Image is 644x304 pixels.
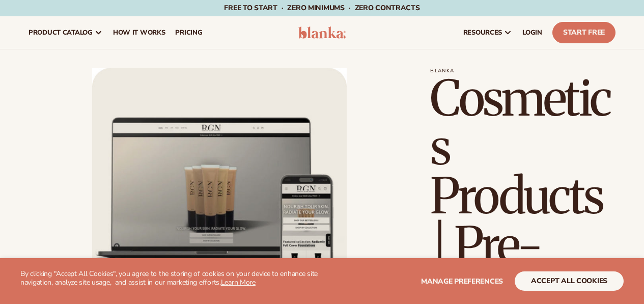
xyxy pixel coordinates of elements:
img: logo [298,26,346,39]
p: By clicking "Accept All Cookies", you agree to the storing of cookies on your device to enhance s... [20,270,322,287]
a: Learn More [221,278,256,287]
span: resources [463,29,502,37]
a: resources [458,16,517,49]
a: product catalog [23,16,108,49]
a: LOGIN [517,16,547,49]
span: How It Works [113,29,165,37]
span: Free to start · ZERO minimums · ZERO contracts [224,3,419,13]
a: How It Works [108,16,171,49]
span: product catalog [29,29,93,37]
span: pricing [175,29,202,37]
a: pricing [170,16,207,49]
span: Manage preferences [421,277,503,286]
span: LOGIN [522,29,542,37]
button: Manage preferences [421,271,503,291]
a: Start Free [552,22,615,43]
button: accept all cookies [515,271,624,291]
